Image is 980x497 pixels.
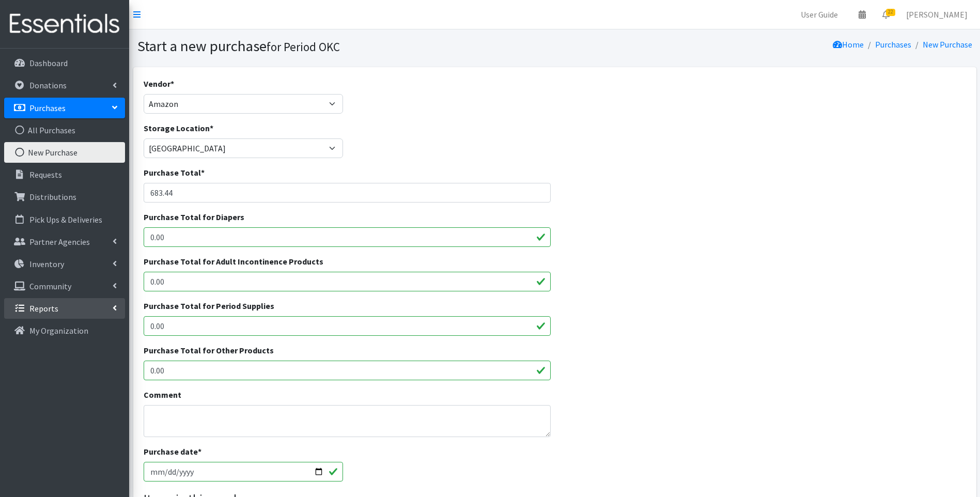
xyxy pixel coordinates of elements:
[144,211,244,223] label: Purchase Total for Diapers
[144,389,181,401] label: Comment
[4,7,125,41] img: HumanEssentials
[29,103,66,113] p: Purchases
[29,259,64,269] p: Inventory
[29,325,88,336] p: My Organization
[29,214,102,225] p: Pick Ups & Deliveries
[144,122,213,134] label: Storage Location
[4,298,125,319] a: Reports
[144,445,201,458] label: Purchase date
[898,4,976,25] a: [PERSON_NAME]
[29,281,71,291] p: Community
[4,120,125,141] a: All Purchases
[144,166,205,179] label: Purchase Total
[833,39,864,50] a: Home
[29,192,76,202] p: Distributions
[144,255,323,268] label: Purchase Total for Adult Incontinence Products
[29,303,58,314] p: Reports
[4,98,125,118] a: Purchases
[875,39,911,50] a: Purchases
[4,254,125,274] a: Inventory
[210,123,213,133] abbr: required
[923,39,972,50] a: New Purchase
[29,237,90,247] p: Partner Agencies
[170,79,174,89] abbr: required
[792,4,846,25] a: User Guide
[4,75,125,96] a: Donations
[4,164,125,185] a: Requests
[137,37,551,55] h1: Start a new purchase
[267,39,340,54] small: for Period OKC
[198,446,201,457] abbr: required
[4,276,125,297] a: Community
[29,80,67,90] p: Donations
[4,187,125,207] a: Distributions
[4,231,125,252] a: Partner Agencies
[144,77,174,90] label: Vendor
[201,167,205,178] abbr: required
[4,209,125,230] a: Pick Ups & Deliveries
[4,320,125,341] a: My Organization
[4,142,125,163] a: New Purchase
[874,4,898,25] a: 22
[886,9,895,16] span: 22
[29,169,62,180] p: Requests
[29,58,68,68] p: Dashboard
[144,300,274,312] label: Purchase Total for Period Supplies
[4,53,125,73] a: Dashboard
[144,344,274,356] label: Purchase Total for Other Products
